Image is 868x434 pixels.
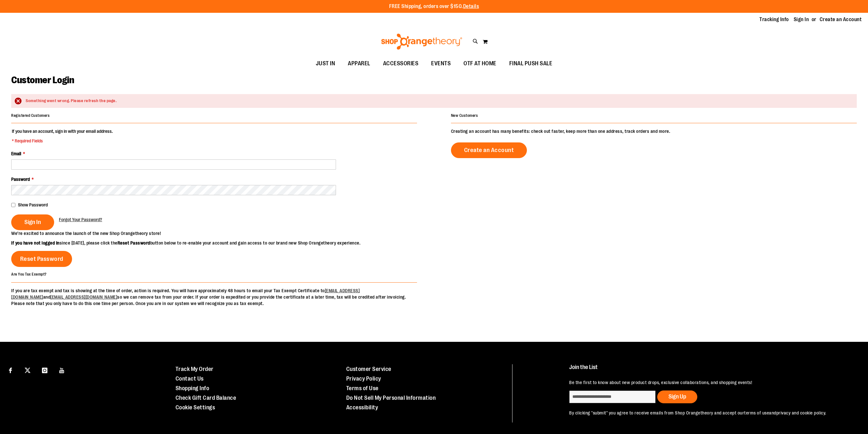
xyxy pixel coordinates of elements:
a: Check Gift Card Balance [176,395,236,401]
a: Create an Account [451,142,527,158]
span: Password [11,177,30,182]
a: Accessibility [346,404,378,411]
a: Reset Password [11,251,72,267]
a: Customer Service [346,366,391,372]
a: Do Not Sell My Personal Information [346,395,436,401]
span: Sign In [24,219,41,226]
a: Tracking Info [759,16,789,23]
span: * Required Fields [12,138,113,144]
button: Sign In [11,214,54,230]
p: We’re excited to announce the launch of the new Shop Orangetheory store! [11,230,434,237]
span: Email [11,151,21,156]
span: Reset Password [20,255,63,262]
div: Something went wrong. Please refresh the page. [26,98,850,104]
span: FINAL PUSH SALE [509,56,553,71]
img: Shop Orangetheory [380,34,463,50]
a: Visit our Instagram page [39,364,50,375]
a: Details [463,4,479,9]
input: enter email [569,390,656,403]
p: If you are tax exempt and tax is showing at the time of order, action is required. You will have ... [11,287,417,307]
a: [EMAIL_ADDRESS][DOMAIN_NAME] [50,294,117,300]
span: OTF AT HOME [463,56,496,71]
a: Visit our Youtube page [56,364,68,375]
a: Visit our Facebook page [5,364,16,375]
span: APPAREL [348,56,370,71]
a: JUST IN [309,56,342,71]
a: Shopping Info [176,385,209,391]
span: Show Password [18,202,48,207]
span: JUST IN [316,56,335,71]
a: Terms of Use [346,385,379,391]
a: APPAREL [341,56,377,71]
strong: Are You Tax Exempt? [11,272,47,277]
a: Create an Account [820,16,862,23]
a: ACCESSORIES [377,56,425,71]
a: Visit our X page [22,364,33,375]
a: EVENTS [425,56,457,71]
button: Sign Up [657,390,697,403]
img: Twitter [25,367,30,373]
p: Creating an account has many benefits: check out faster, keep more than one address, track orders... [451,128,857,134]
strong: New Customers [451,113,478,118]
p: By clicking "submit" you agree to receive emails from Shop Orangetheory and accept our and [569,410,849,416]
a: OTF AT HOME [457,56,503,71]
a: Sign In [794,16,809,23]
p: Be the first to know about new product drops, exclusive collaborations, and shopping events! [569,379,849,386]
span: ACCESSORIES [383,56,419,71]
a: FINAL PUSH SALE [503,56,559,71]
a: Contact Us [176,375,204,382]
a: Forgot Your Password? [59,216,102,223]
strong: Registered Customers [11,113,50,118]
a: Privacy Policy [346,375,381,382]
p: FREE Shipping, orders over $150. [389,3,479,10]
h4: Join the List [569,364,849,376]
span: Forgot Your Password? [59,217,102,222]
p: since [DATE], please click the button below to re-enable your account and gain access to our bran... [11,240,434,246]
span: Create an Account [464,147,514,154]
span: Sign Up [668,393,686,400]
a: [EMAIL_ADDRESS][DOMAIN_NAME] [11,288,360,300]
span: Customer Login [11,75,74,85]
span: EVENTS [431,56,451,71]
a: privacy and cookie policy. [776,410,826,415]
strong: If you have not logged in [11,240,60,245]
legend: If you have an account, sign in with your email address. [11,128,113,144]
a: terms of use [744,410,769,415]
strong: Reset Password [118,240,150,245]
a: Track My Order [176,366,214,372]
a: Cookie Settings [176,404,215,411]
